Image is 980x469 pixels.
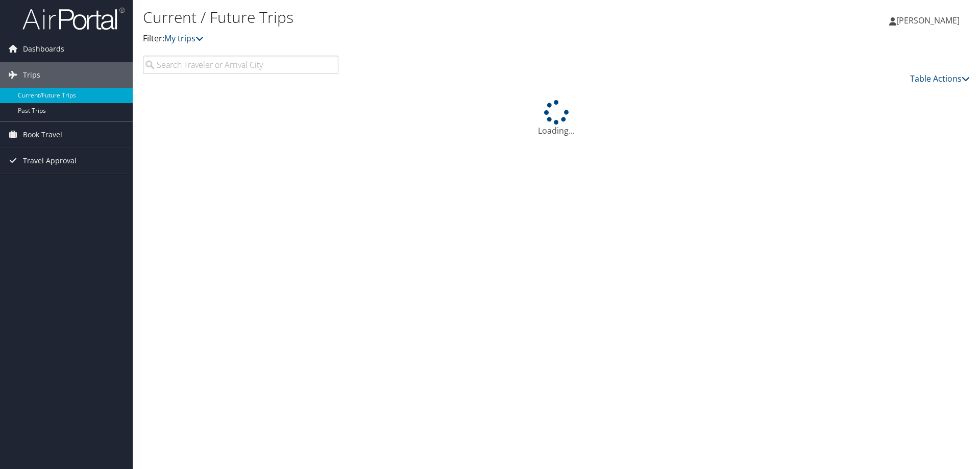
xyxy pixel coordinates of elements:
p: Filter: [143,32,694,45]
span: Trips [23,62,40,88]
input: Search Traveler or Arrival City [143,56,338,74]
span: Book Travel [23,122,62,147]
h1: Current / Future Trips [143,7,694,28]
span: Travel Approval [23,148,77,174]
a: [PERSON_NAME] [889,5,970,36]
span: Dashboards [23,36,64,62]
img: airportal-logo.png [22,7,125,31]
span: [PERSON_NAME] [896,15,960,26]
a: Table Actions [910,73,970,84]
a: My trips [164,33,204,44]
div: Loading... [143,100,970,137]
